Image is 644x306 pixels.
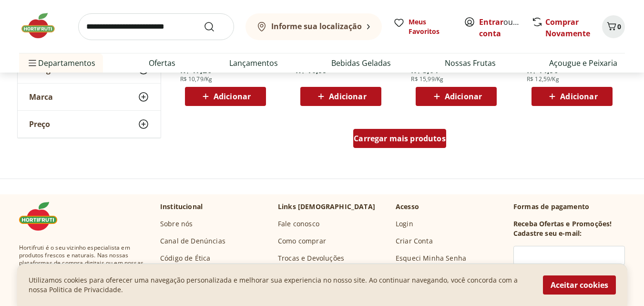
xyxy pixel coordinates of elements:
[331,57,391,69] a: Bebidas Geladas
[543,275,616,295] button: Aceitar cookies
[204,21,226,32] button: Submit Search
[214,93,251,100] span: Adicionar
[513,219,612,229] h3: Receba Ofertas e Promoções!
[27,52,95,74] span: Departamentos
[396,253,466,263] a: Esqueci Minha Senha
[185,87,266,106] button: Adicionar
[549,57,617,69] a: Açougue e Peixaria
[19,202,67,231] img: Hortifruti
[545,17,590,39] a: Comprar Novamente
[271,21,362,32] b: Informe sua localização
[416,87,497,106] button: Adicionar
[409,17,452,36] span: Meus Favoritos
[29,119,50,129] span: Preço
[393,17,452,36] a: Meus Favoritos
[18,84,161,110] button: Marca
[245,13,382,40] button: Informe sua localização
[29,275,532,295] p: Utilizamos cookies para oferecer uma navegação personalizada e melhorar sua experiencia no nosso ...
[329,93,366,100] span: Adicionar
[560,93,597,100] span: Adicionar
[229,57,278,69] a: Lançamentos
[445,93,482,100] span: Adicionar
[29,92,53,102] span: Marca
[411,75,443,83] span: R$ 15,99/Kg
[479,16,521,39] span: ou
[78,13,234,40] input: search
[278,253,344,263] a: Trocas e Devoluções
[532,87,613,106] button: Adicionar
[479,17,532,39] a: Criar conta
[513,202,625,211] p: Formas de pagamento
[278,236,326,246] a: Como comprar
[160,253,210,263] a: Código de Ética
[353,129,446,152] a: Carregar mais produtos
[513,229,582,238] h3: Cadastre seu e-mail:
[479,17,503,27] a: Entrar
[396,219,413,229] a: Login
[19,244,145,297] span: Hortifruti é o seu vizinho especialista em produtos frescos e naturais. Nas nossas plataformas de...
[27,52,38,74] button: Menu
[160,202,203,211] p: Institucional
[19,11,67,40] img: Hortifruti
[149,57,175,69] a: Ofertas
[300,87,381,106] button: Adicionar
[354,135,446,142] span: Carregar mais produtos
[527,75,559,83] span: R$ 12,59/Kg
[445,57,496,69] a: Nossas Frutas
[160,219,193,229] a: Sobre nós
[180,75,213,83] span: R$ 10,79/Kg
[278,202,375,211] p: Links [DEMOGRAPHIC_DATA]
[160,236,225,246] a: Canal de Denúncias
[396,202,419,211] p: Acesso
[396,236,433,246] a: Criar Conta
[617,22,621,31] span: 0
[18,111,161,137] button: Preço
[602,15,625,38] button: Carrinho
[278,219,319,229] a: Fale conosco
